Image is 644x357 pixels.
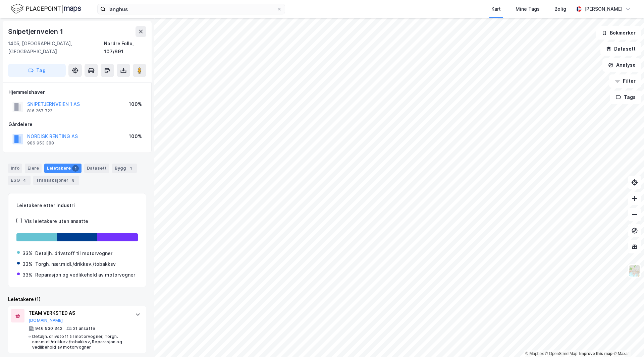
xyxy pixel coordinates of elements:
[27,108,52,114] div: 816 267 722
[32,334,129,350] div: Detaljh. drivstoff til motorvogner, Torgh. nær.midl./drikkev./tobakksv, Reparasjon og vedlikehold...
[8,164,22,173] div: Info
[8,64,66,77] button: Tag
[129,132,142,140] div: 100%
[610,325,644,357] div: Kontrollprogram for chat
[104,40,146,56] div: Nordre Follo, 107/691
[27,140,54,146] div: 986 953 388
[8,26,64,37] div: Snipetjernveien 1
[554,5,566,13] div: Bolig
[129,100,142,108] div: 100%
[16,201,138,210] div: Leietakere etter industri
[35,271,135,279] div: Reparasjon og vedlikehold av motorvogner
[35,260,116,268] div: Torgh. nær.midl./drikkev./tobakksv
[22,249,33,257] div: 33%
[525,351,544,356] a: Mapbox
[8,40,104,56] div: 1405, [GEOGRAPHIC_DATA], [GEOGRAPHIC_DATA]
[21,177,28,184] div: 4
[8,176,31,185] div: ESG
[29,309,128,317] div: TEAM VERKSTED AS
[84,164,109,173] div: Datasett
[73,326,95,331] div: 21 ansatte
[579,351,612,356] a: Improve this map
[35,326,62,331] div: 946 930 342
[610,325,644,357] iframe: Chat Widget
[44,164,82,173] div: Leietakere
[25,164,42,173] div: Eiere
[22,271,33,279] div: 33%
[610,91,641,104] button: Tags
[8,295,146,303] div: Leietakere (1)
[516,5,540,13] div: Mine Tags
[8,120,146,128] div: Gårdeiere
[24,217,88,225] div: Vis leietakere uten ansatte
[106,4,277,14] input: Søk på adresse, matrikkel, gårdeiere, leietakere eller personer
[33,176,79,185] div: Transaksjoner
[11,3,81,15] img: logo.f888ab2527a4732fd821a326f86c7f29.svg
[596,26,641,40] button: Bokmerker
[600,42,641,56] button: Datasett
[8,88,146,96] div: Hjemmelshaver
[112,164,137,173] div: Bygg
[22,260,33,268] div: 33%
[602,58,641,72] button: Analyse
[584,5,623,13] div: [PERSON_NAME]
[545,351,578,356] a: OpenStreetMap
[35,249,112,257] div: Detaljh. drivstoff til motorvogner
[72,165,79,172] div: 1
[127,165,134,172] div: 1
[628,264,641,277] img: Z
[491,5,501,13] div: Kart
[609,74,641,88] button: Filter
[29,318,63,323] button: [DOMAIN_NAME]
[70,177,76,184] div: 8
